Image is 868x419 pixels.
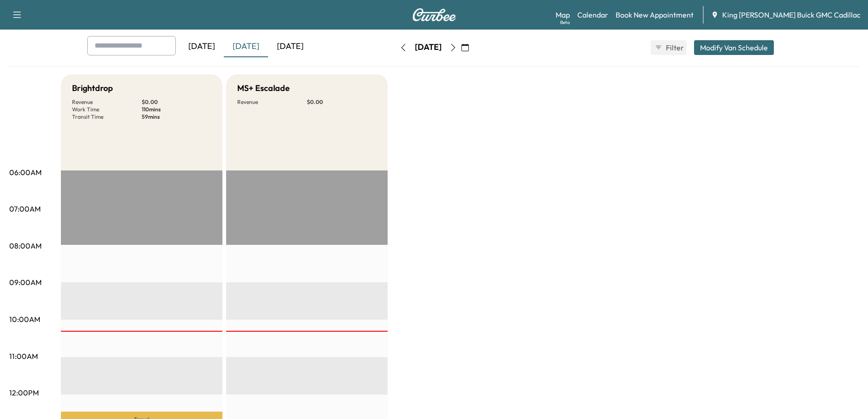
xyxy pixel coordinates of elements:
p: $ 0.00 [307,98,377,106]
p: Work Time [72,106,142,113]
a: Book New Appointment [616,9,694,20]
p: 59 mins [142,113,211,121]
p: 07:00AM [9,203,41,214]
div: [DATE] [224,36,268,57]
button: Filter [651,40,687,55]
span: Filter [666,42,682,53]
p: Revenue [72,98,142,106]
a: MapBeta [556,9,570,20]
p: 12:00PM [9,387,39,398]
div: [DATE] [180,36,224,57]
p: 08:00AM [9,240,42,251]
h5: Brightdrop [72,82,113,95]
a: Calendar [577,9,608,20]
p: 09:00AM [9,277,42,288]
p: 11:00AM [9,351,38,362]
button: Modify Van Schedule [694,40,774,55]
div: Beta [560,19,570,26]
p: 10:00AM [9,314,40,325]
span: King [PERSON_NAME] Buick GMC Cadillac [722,9,861,20]
p: 110 mins [142,106,211,113]
div: [DATE] [268,36,312,57]
img: Curbee Logo [412,8,456,21]
p: 06:00AM [9,167,42,178]
h5: MS+ Escalade [237,82,290,95]
p: Revenue [237,98,307,106]
p: $ 0.00 [142,98,211,106]
p: Transit Time [72,113,142,121]
div: [DATE] [415,42,442,53]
